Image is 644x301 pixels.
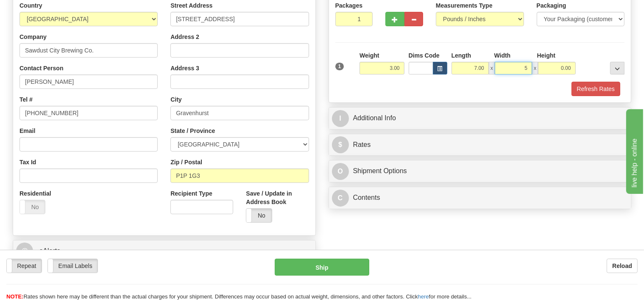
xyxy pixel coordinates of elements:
label: No [20,200,45,214]
div: live help - online [6,5,78,15]
a: OShipment Options [332,163,628,180]
label: Recipient Type [170,189,212,198]
span: C [332,190,349,207]
label: No [246,209,271,222]
a: here [418,293,429,300]
label: Save / Update in Address Book [246,189,309,206]
label: Repeat [7,259,42,273]
a: @ eAlerts [16,243,312,260]
label: Packaging [537,1,566,10]
label: Address 2 [170,33,199,41]
label: Packages [335,1,363,10]
button: Ship [275,259,369,276]
label: Width [494,51,511,60]
iframe: chat widget [624,107,643,193]
span: 1 [335,63,344,70]
label: Height [537,51,556,60]
label: Country [20,1,42,10]
b: Reload [612,262,632,269]
a: IAdditional Info [332,110,628,127]
label: Tax Id [20,158,36,166]
a: CContents [332,189,628,207]
span: I [332,110,349,127]
span: @ [16,243,33,260]
label: Email [20,127,35,135]
span: x [532,62,538,75]
span: eAlerts [39,247,60,254]
label: Contact Person [20,64,63,72]
label: State / Province [170,127,215,135]
label: Zip / Postal [170,158,202,166]
label: Address 3 [170,64,199,72]
label: Dims Code [409,51,440,60]
label: Street Address [170,1,212,10]
input: Enter a location [170,12,309,26]
label: Length [452,51,471,60]
span: O [332,163,349,180]
label: Measurements Type [436,1,493,10]
span: $ [332,136,349,153]
label: City [170,95,181,104]
span: NOTE: [6,293,23,300]
label: Email Labels [48,259,98,273]
label: Tel # [20,95,33,104]
span: x [489,62,495,75]
label: Weight [360,51,379,60]
label: Residential [20,189,51,198]
div: ... [610,62,624,75]
button: Reload [607,259,638,273]
a: $Rates [332,136,628,154]
label: Company [20,33,47,41]
button: Refresh Rates [572,82,620,96]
